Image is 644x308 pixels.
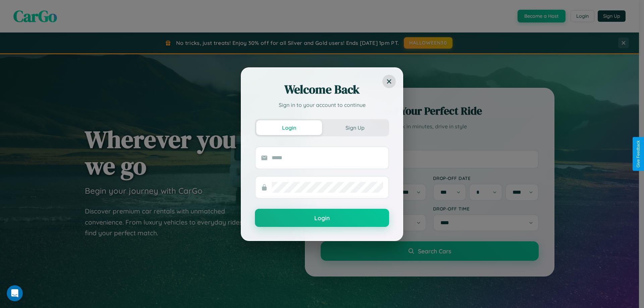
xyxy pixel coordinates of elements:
[255,209,389,227] button: Login
[7,285,23,301] iframe: Intercom live chat
[636,140,641,168] div: Give Feedback
[256,120,322,135] button: Login
[255,101,389,109] p: Sign in to your account to continue
[255,81,389,98] h2: Welcome Back
[322,120,388,135] button: Sign Up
